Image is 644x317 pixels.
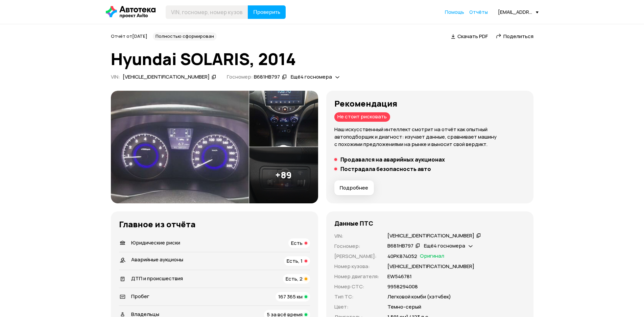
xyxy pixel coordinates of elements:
a: Отчёты [469,9,488,16]
span: Подробнее [340,184,368,191]
div: [VEHICLE_IDENTIFICATION_NUMBER] [123,74,210,81]
span: Госномер: [227,73,253,80]
div: [VEHICLE_IDENTIFICATION_NUMBER] [387,232,474,239]
p: [VEHICLE_IDENTIFICATION_NUMBER] [387,263,474,270]
p: Госномер : [334,242,379,250]
p: [PERSON_NAME] : [334,253,379,260]
p: Наш искусственный интеллект смотрит на отчёт как опытный автоподборщик и диагност: изучает данные... [334,126,525,148]
p: Легковой комби (хэтчбек) [387,293,451,300]
h3: Рекомендация [334,99,525,108]
p: ЕW546781 [387,273,412,280]
a: Поделиться [496,33,533,40]
span: Есть, 1 [287,257,303,264]
a: Скачать PDF [451,33,488,40]
button: Проверить [248,5,286,19]
div: Полностью сформирован [153,32,217,40]
div: В681НВ797 [254,74,280,81]
span: Пробег [131,293,149,300]
p: VIN : [334,232,379,240]
h4: Данные ПТС [334,220,373,227]
span: Есть, 2 [286,275,303,282]
span: 167 365 км [278,293,303,300]
span: Ещё 4 госномера [424,242,465,249]
p: 9958294008 [387,283,418,290]
div: [EMAIL_ADDRESS][DOMAIN_NAME] [498,9,539,15]
span: Есть [291,239,303,247]
span: Оригинал [420,253,444,260]
h1: Hyundai SOLARIS, 2014 [111,50,533,68]
p: Номер кузова : [334,263,379,270]
div: В681НВ797 [387,242,413,250]
p: Номер СТС : [334,283,379,290]
a: Помощь [445,9,464,16]
span: VIN : [111,73,120,80]
span: Аварийные аукционы [131,256,183,263]
h5: Продавался на аварийных аукционах [340,156,445,163]
h3: Главное из отчёта [119,220,310,229]
button: Подробнее [334,180,374,195]
span: Скачать PDF [457,33,488,40]
p: Тип ТС : [334,293,379,300]
p: Темно-серый [387,303,421,311]
span: Ещё 4 госномера [291,73,332,80]
p: 40РК874052 [387,253,417,260]
span: Отчёт от [DATE] [111,33,147,39]
span: ДТП и происшествия [131,275,183,282]
span: Проверить [253,9,280,15]
span: Юридические риски [131,239,180,246]
input: VIN, госномер, номер кузова [166,5,248,19]
span: Поделиться [503,33,533,40]
span: Отчёты [469,9,488,15]
p: Номер двигателя : [334,273,379,280]
span: Помощь [445,9,464,15]
p: Цвет : [334,303,379,311]
div: Не стоит рисковать [334,112,390,122]
h5: Пострадала безопасность авто [340,166,431,172]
